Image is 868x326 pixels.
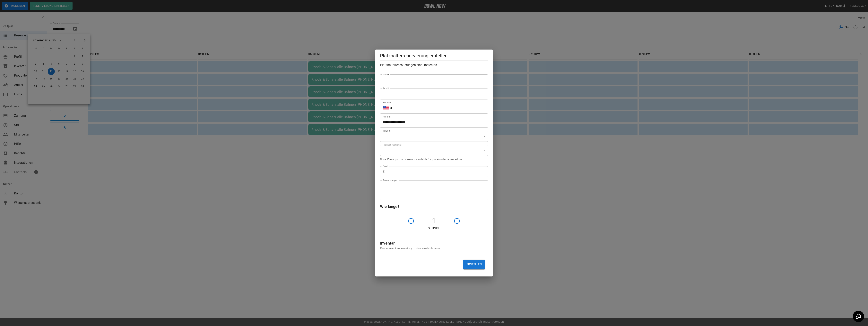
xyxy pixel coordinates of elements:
[383,101,391,104] label: Telefon
[380,117,485,128] input: Choose date, selected date is Sep 23, 2025
[380,157,488,161] p: Note: Event products are not available for placeholder reservations
[380,53,488,59] h5: Platzhalterreservierung erstellen
[463,260,485,269] button: Erstellen
[383,169,385,174] p: €
[380,62,488,68] h6: Platzhalterreservierungen sind kostenlos
[383,105,389,111] button: Select country
[383,115,391,118] label: Anfang
[380,240,488,246] h6: Inventar
[380,226,488,231] p: Stunde
[416,217,452,225] h4: 1
[380,131,488,142] div: ​
[380,145,488,156] div: ​
[380,203,488,210] h6: Wie lange?
[380,246,488,250] p: Please select an inventory to view available lanes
